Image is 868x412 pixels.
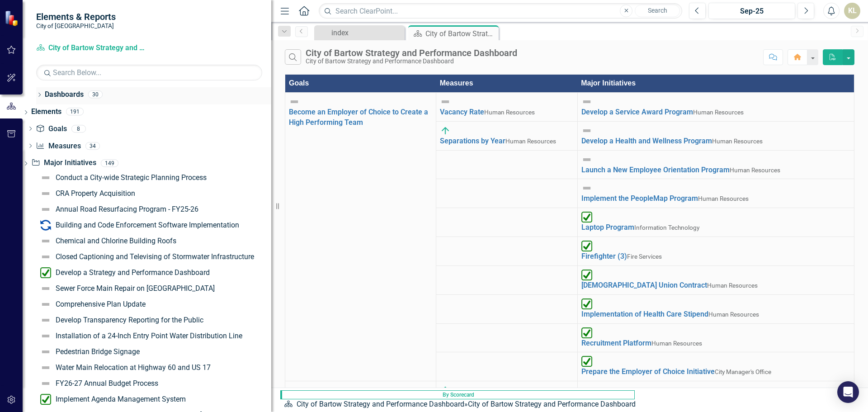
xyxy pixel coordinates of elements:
div: KL [844,3,860,19]
div: 149 [101,159,118,167]
img: Not Defined [40,283,51,294]
a: Become an Employer of Choice to Create a High Performing Team [289,108,428,127]
img: Completed [40,267,51,278]
span: Human Resources [708,311,759,318]
img: Not Defined [40,251,51,262]
a: Implement the PeopleMap Program [581,194,698,203]
a: Implementation of Health Care Stipend [581,310,708,318]
a: Pedestrian Bridge Signage [38,345,140,359]
input: Search Below... [36,65,262,81]
span: Human Resources [707,282,758,289]
a: Launch a New Employee Orientation Program [581,166,730,174]
span: Search [648,7,667,14]
div: Conduct a City-wide Strategic Planning Process [56,174,207,182]
div: 8 [71,125,86,133]
a: [DEMOGRAPHIC_DATA] Union Contract [581,281,707,289]
div: Comprehensive Plan Update [56,300,146,308]
img: Not Defined [440,96,451,107]
img: Not Defined [40,172,51,183]
img: Not Defined [581,183,592,194]
img: Not Defined [581,96,592,107]
a: Develop a Strategy and Performance Dashboard [38,265,210,280]
a: Goals [36,124,66,134]
img: Completed [581,356,592,367]
div: Annual Road Resurfacing Program - FY25-26 [56,205,198,213]
span: Human Resources [505,137,556,145]
a: City of Bartow Strategy and Performance Dashboard [297,400,464,408]
img: On Target [440,125,451,136]
a: Conduct a City-wide Strategic Planning Process [38,170,207,185]
span: Human Resources [698,195,749,202]
img: Not Defined [40,346,51,357]
div: Building and Code Enforcement Software Implementation [56,221,239,229]
a: Annual Road Resurfacing Program - FY25-26 [38,202,198,217]
span: Human Resources [484,109,535,116]
div: Installation of a 24-Inch Entry Point Water Distribution Line [56,332,242,340]
div: City of Bartow Strategy and Performance Dashboard [468,400,636,408]
div: 191 [66,108,84,116]
div: Open Intercom Messenger [837,381,859,403]
a: Firefighter (3) [581,252,627,260]
td: Double-Click to Edit Right Click for Context Menu [285,92,436,381]
div: Pedestrian Bridge Signage [56,348,140,356]
img: Not Defined [40,362,51,373]
img: Not Defined [40,204,51,215]
td: Double-Click to Edit Right Click for Context Menu [436,381,577,410]
input: Search ClearPoint... [319,3,682,19]
a: Laptop Program [581,223,634,232]
div: » [284,399,639,410]
img: ClearPoint Strategy [5,10,20,26]
div: City of Bartow Strategy and Performance Dashboard [425,28,496,39]
img: Not Defined [581,154,592,165]
a: Chemical and Chlorine Building Roofs [38,234,176,248]
img: Not Defined [40,188,51,199]
img: Not Defined [40,299,51,310]
div: Goals [289,78,433,89]
img: Not Defined [40,378,51,389]
a: index [316,27,402,38]
a: Vacancy Rate [440,108,484,116]
div: Implement Agenda Management System [56,395,186,403]
span: By Scorecard [280,390,635,399]
small: City of [GEOGRAPHIC_DATA] [36,22,116,29]
div: index [331,27,402,38]
img: Not Defined [40,331,51,341]
img: Completed [40,394,51,405]
img: Completed [581,212,592,223]
div: Chemical and Chlorine Building Roofs [56,237,176,245]
a: Water Main Relocation at Highway 60 and US 17 [38,360,211,375]
div: City of Bartow Strategy and Performance Dashboard [306,48,517,58]
span: Human Resources [651,340,702,347]
div: Sewer Force Main Repair on [GEOGRAPHIC_DATA] [56,284,215,293]
a: FY26-27 Annual Budget Process [38,376,158,391]
img: Completed [581,270,592,280]
span: Fire Services [627,253,662,260]
div: City of Bartow Strategy and Performance Dashboard [306,58,517,65]
div: Major Initiatives [581,78,850,89]
button: Search [635,5,680,17]
a: CRA Property Acquisition [38,186,135,201]
div: Water Main Relocation at Highway 60 and US 17 [56,364,211,372]
a: Develop a Service Award Program [581,108,693,116]
div: 34 [85,142,100,150]
a: City of Bartow Strategy and Performance Dashboard [36,43,149,53]
img: Not Defined [40,236,51,246]
a: Recruitment Platform [581,339,651,347]
img: On Target [440,385,451,396]
div: Develop a Strategy and Performance Dashboard [56,269,210,277]
a: Building and Code Enforcement Software Implementation [38,218,239,232]
img: Not Defined [40,315,51,326]
img: Not Defined [581,125,592,136]
a: Comprehensive Plan Update [38,297,146,312]
img: Completed [581,241,592,251]
span: Elements & Reports [36,11,116,22]
img: Carry Forward [40,220,51,231]
a: Prepare the Employer of Choice Initiative [581,367,715,376]
a: Develop Transparency Reporting for the Public [38,313,203,327]
img: Not Defined [581,385,592,396]
a: Develop a Health and Wellness Program [581,137,712,145]
button: Sep-25 [708,3,795,19]
div: Develop Transparency Reporting for the Public [56,316,203,324]
div: FY26-27 Annual Budget Process [56,379,158,388]
a: Sewer Force Main Repair on [GEOGRAPHIC_DATA] [38,281,215,296]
